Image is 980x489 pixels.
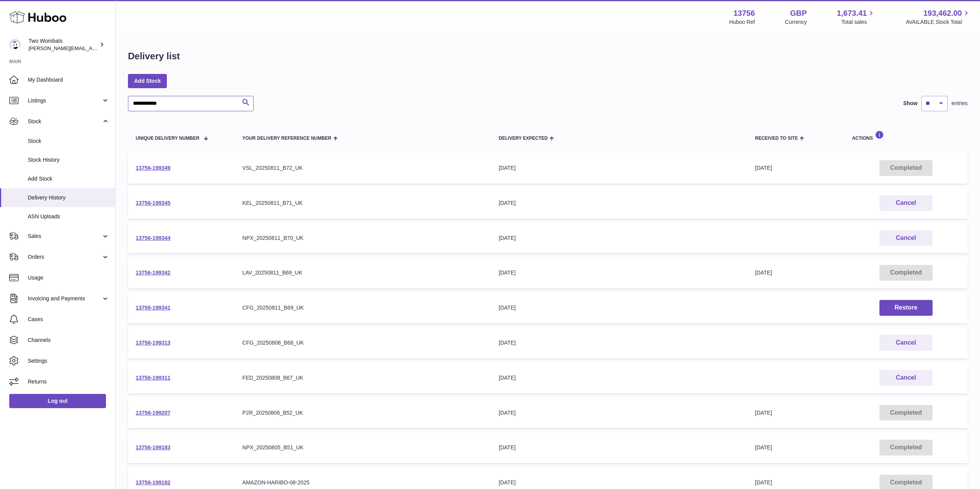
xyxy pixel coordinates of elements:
[755,270,772,276] span: [DATE]
[136,165,170,171] a: 13756-199349
[499,409,740,417] div: [DATE]
[242,304,483,311] div: CFG_20250811_B69_UK
[951,100,968,107] span: entries
[879,370,933,386] button: Cancel
[499,269,740,276] div: [DATE]
[906,8,971,26] a: 193,462.00 AVAILABLE Stock Total
[28,137,109,145] span: Stock
[128,74,167,88] a: Add Stock
[28,118,101,125] span: Stock
[499,136,548,141] span: Delivery Expected
[28,175,109,183] span: Add Stock
[755,444,772,450] span: [DATE]
[729,18,755,26] div: Huboo Ref
[499,199,740,207] div: [DATE]
[499,444,740,451] div: [DATE]
[28,357,109,365] span: Settings
[136,235,170,241] a: 13756-199344
[242,136,331,141] span: Your Delivery Reference Number
[242,339,483,347] div: CFG_20250808_B68_UK
[128,50,180,62] h1: Delivery list
[499,234,740,242] div: [DATE]
[136,305,170,311] a: 13756-199341
[755,479,772,486] span: [DATE]
[499,479,740,486] div: [DATE]
[242,409,483,417] div: P2R_20250806_B52_UK
[923,8,962,18] span: 193,462.00
[852,131,960,141] div: Actions
[28,194,109,201] span: Delivery History
[242,479,483,486] div: AMAZON-HARIBO-08-2025
[28,316,109,323] span: Cases
[28,233,101,240] span: Sales
[499,339,740,347] div: [DATE]
[242,234,483,242] div: NPX_20250811_B70_UK
[28,213,109,220] span: ASN Uploads
[790,8,807,18] strong: GBP
[29,37,98,52] div: Two Wombats
[136,410,170,416] a: 13756-199207
[242,374,483,382] div: FED_20250808_B67_UK
[879,300,933,316] button: Restore
[755,165,772,171] span: [DATE]
[28,295,101,302] span: Invoicing and Payments
[136,270,170,276] a: 13756-199342
[499,164,740,172] div: [DATE]
[136,479,170,486] a: 13756-199182
[28,76,109,84] span: My Dashboard
[28,156,109,164] span: Stock History
[28,97,101,104] span: Listings
[903,100,918,107] label: Show
[733,8,755,18] strong: 13756
[499,304,740,311] div: [DATE]
[9,39,21,50] img: philip.carroll@twowombats.com
[28,378,109,385] span: Returns
[242,199,483,207] div: KEL_20250811_B71_UK
[136,375,170,381] a: 13756-199311
[879,335,933,351] button: Cancel
[755,410,772,416] span: [DATE]
[28,337,109,344] span: Channels
[879,195,933,211] button: Cancel
[499,374,740,382] div: [DATE]
[28,274,109,281] span: Usage
[785,18,807,26] div: Currency
[242,269,483,276] div: LAV_20250811_B69_UK
[841,18,876,26] span: Total sales
[755,136,798,141] span: Received to Site
[242,444,483,451] div: NPX_20250805_B51_UK
[837,8,876,26] a: 1,673.41 Total sales
[242,164,483,172] div: VSL_20250811_B72_UK
[906,18,971,26] span: AVAILABLE Stock Total
[28,253,101,261] span: Orders
[837,8,867,18] span: 1,673.41
[136,340,170,346] a: 13756-199313
[9,394,106,408] a: Log out
[29,45,196,51] span: [PERSON_NAME][EMAIL_ADDRESS][PERSON_NAME][DOMAIN_NAME]
[136,136,199,141] span: Unique Delivery Number
[136,200,170,206] a: 13756-199345
[879,230,933,246] button: Cancel
[136,444,170,450] a: 13756-199183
